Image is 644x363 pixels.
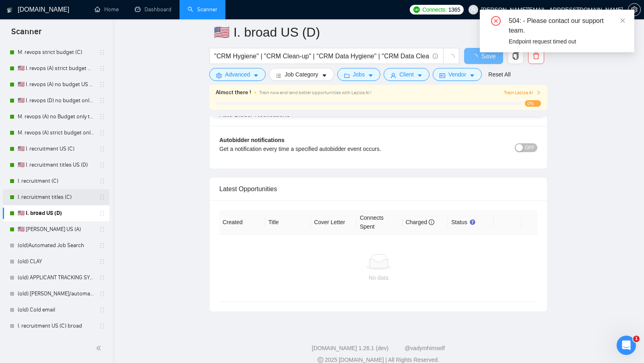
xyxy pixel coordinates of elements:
[417,72,423,78] span: caret-down
[99,49,105,56] span: holder
[406,219,435,225] span: Charged
[214,51,429,61] input: Search Freelance Jobs...
[99,226,105,233] span: holder
[18,173,94,189] a: I. recruitment (C)
[265,210,311,235] th: Title
[525,143,535,152] span: OFF
[357,210,402,235] th: Connects Spent
[525,100,541,107] span: 0%
[471,54,481,60] span: loading
[18,221,94,237] a: 🇺🇸 [PERSON_NAME] US (A)
[18,141,94,157] a: 🇺🇸 I. recruitment US (C)
[99,291,105,297] span: holder
[99,81,105,88] span: holder
[18,60,94,76] a: 🇺🇸 I. revops (A) strict budget US only titles
[99,130,105,136] span: holder
[448,54,455,61] span: loading
[18,125,94,141] a: M. revops (A) strict budget only titles
[433,54,438,59] span: info-circle
[448,70,466,79] span: Vendor
[18,318,94,334] a: I. recruitment US (C) broad
[509,37,625,46] div: Endpoint request timed out
[617,336,636,355] iframe: Intercom live chat
[337,68,381,81] button: folderJobscaret-down
[18,76,94,93] a: 🇺🇸 I. revops (A) no budget US only titles
[628,6,641,13] a: setting
[469,72,475,78] span: caret-down
[311,210,357,235] th: Cover Letter
[99,274,105,281] span: holder
[18,237,94,254] a: (old)Automated Job Search
[390,72,396,78] span: user
[99,178,105,184] span: holder
[188,6,217,13] a: searchScanner
[471,7,476,12] span: user
[322,72,327,78] span: caret-down
[219,177,537,200] div: Latest Opportunities
[536,90,541,95] span: right
[99,146,105,152] span: holder
[99,307,105,313] span: holder
[448,5,460,14] span: 1365
[18,109,94,125] a: M. revops (A) no Budget only titles
[312,345,389,351] a: [DOMAIN_NAME] 1.26.1 (dev)
[225,70,250,79] span: Advanced
[219,137,285,143] b: Autobidder notifications
[219,144,458,153] div: Get a notification every time a specified autobidder event occurs.
[384,68,429,81] button: userClientcaret-down
[95,6,119,13] a: homeHome
[214,22,531,42] input: Scanner name...
[99,194,105,200] span: holder
[405,345,445,351] a: @vadymhimself
[620,18,625,23] span: close
[399,70,414,79] span: Client
[488,70,510,79] a: Reset All
[96,344,104,352] span: double-left
[269,68,334,81] button: barsJob Categorycaret-down
[99,65,105,72] span: holder
[18,157,94,173] a: 🇺🇸 I. recruitment titles US (D)
[413,6,420,13] img: upwork-logo.png
[633,336,640,342] span: 1
[18,205,94,221] a: 🇺🇸 I. broad US (D)
[7,4,12,16] img: logo
[368,72,374,78] span: caret-down
[469,219,476,226] div: Tooltip anchor
[253,72,259,78] span: caret-down
[18,302,94,318] a: (old) Cold email
[216,72,222,78] span: setting
[344,72,350,78] span: folder
[99,210,105,217] span: holder
[18,93,94,109] a: 🇺🇸 I. revops (D) no budget only titles
[504,89,541,97] button: Train Laziza AI
[99,323,105,329] span: holder
[99,113,105,120] span: holder
[285,70,318,79] span: Job Category
[99,97,105,104] span: holder
[259,90,372,95] span: Train now and land better opportunities with Laziza AI !
[440,72,445,78] span: idcard
[209,68,266,81] button: settingAdvancedcaret-down
[429,219,434,225] span: info-circle
[628,3,641,16] button: setting
[99,162,105,168] span: holder
[509,16,625,35] div: 504: - Please contact our support team.
[99,242,105,249] span: holder
[135,6,171,13] a: dashboardDashboard
[18,189,94,205] a: I. recruitment titles (C)
[276,72,281,78] span: bars
[18,44,94,60] a: M. revops strict budget (C)
[464,48,503,64] button: Save
[491,16,501,26] span: close-circle
[628,6,640,13] span: setting
[433,68,482,81] button: idcardVendorcaret-down
[18,254,94,270] a: (old) CLAY
[18,286,94,302] a: (old) [PERSON_NAME]/automation
[219,210,265,235] th: Created
[226,273,531,282] div: No data
[353,70,365,79] span: Jobs
[318,357,323,363] span: copyright
[5,26,48,43] span: Scanner
[448,210,494,235] th: Status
